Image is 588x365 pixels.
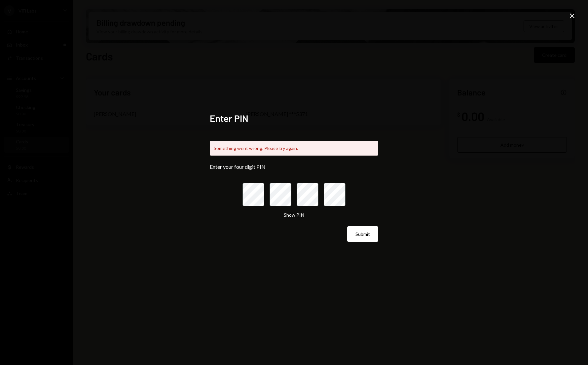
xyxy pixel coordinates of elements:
button: Show PIN [284,212,304,218]
input: pin code 4 of 4 [324,183,346,206]
button: Submit [347,226,378,242]
input: pin code 2 of 4 [270,183,291,206]
div: Something went wrong. Please try again. [210,141,378,156]
h2: Enter PIN [210,112,378,125]
input: pin code 1 of 4 [242,183,264,206]
div: Enter your four digit PIN [210,164,378,170]
input: pin code 3 of 4 [297,183,318,206]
